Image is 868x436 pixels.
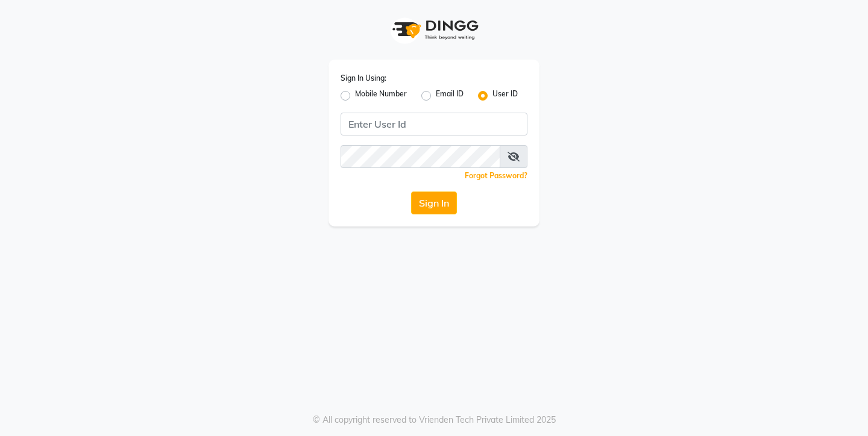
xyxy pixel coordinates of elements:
[341,145,500,168] input: Username
[411,192,457,214] button: Sign In
[341,113,527,135] input: Username
[341,73,386,84] label: Sign In Using:
[386,12,482,48] img: logo1.svg
[465,171,527,180] a: Forgot Password?
[436,89,464,103] label: Email ID
[492,89,518,103] label: User ID
[355,89,407,103] label: Mobile Number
